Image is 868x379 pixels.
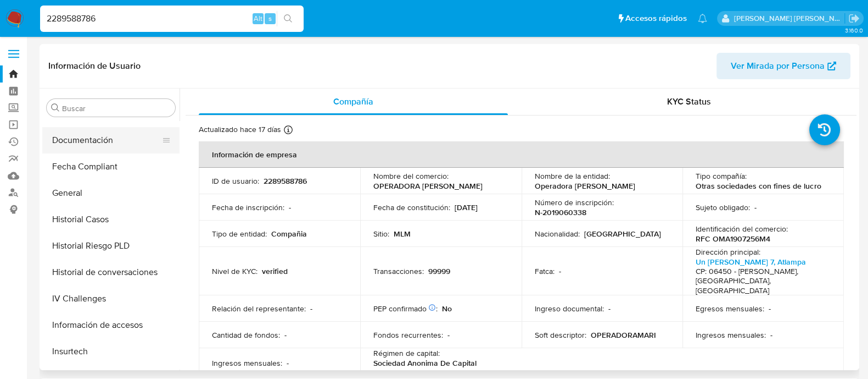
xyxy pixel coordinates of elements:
[212,358,282,368] p: Ingresos mensuales :
[698,14,707,23] a: Notificaciones
[212,176,259,186] p: ID de usuario :
[696,256,806,267] a: Un [PERSON_NAME] 7, Atlampa
[42,233,180,259] button: Historial Riesgo PLD
[848,13,860,24] a: Salir
[535,207,586,217] p: N-2019060338
[373,330,443,340] p: Fondos recurrentes :
[268,13,272,24] span: s
[373,229,389,239] p: Sitio :
[734,13,845,24] p: anamaria.arriagasanchez@mercadolibre.com.mx
[42,312,180,338] button: Información de accesos
[373,181,483,191] p: OPERADORA [PERSON_NAME]
[696,202,750,212] p: Sujeto obligado :
[535,229,580,239] p: Nacionalidad :
[262,266,288,276] p: verified
[591,330,656,340] p: OPERADORAMARI
[696,267,826,296] h4: CP: 06450 - [PERSON_NAME], [GEOGRAPHIC_DATA], [GEOGRAPHIC_DATA]
[62,103,171,113] input: Buscar
[608,304,611,314] p: -
[394,229,411,239] p: MLM
[696,304,764,314] p: Egresos mensuales :
[254,13,262,24] span: Alt
[277,11,299,26] button: search-icon
[716,53,850,79] button: Ver Mirada por Persona
[48,61,141,72] h1: Información de Usuario
[373,171,449,181] p: Nombre del comercio :
[373,202,450,212] p: Fecha de constitución :
[199,124,281,135] p: Actualizado hace 17 días
[373,358,504,378] p: Sociedad Anonima De Capital Variable
[754,202,757,212] p: -
[667,95,711,108] span: KYC Status
[696,247,760,257] p: Dirección principal :
[769,304,771,314] p: -
[40,12,304,26] input: Buscar usuario o caso...
[310,304,312,314] p: -
[333,95,373,108] span: Compañía
[731,53,825,79] span: Ver Mirada por Persona
[770,330,772,340] p: -
[287,358,289,368] p: -
[42,180,180,206] button: General
[42,285,180,312] button: IV Challenges
[212,229,267,239] p: Tipo de entidad :
[584,229,661,239] p: [GEOGRAPHIC_DATA]
[212,304,306,314] p: Relación del representante :
[373,304,438,314] p: PEP confirmado :
[42,206,180,233] button: Historial Casos
[696,224,788,234] p: Identificación del comercio :
[51,103,60,112] button: Buscar
[696,171,747,181] p: Tipo compañía :
[535,330,586,340] p: Soft descriptor :
[535,181,635,191] p: Operadora [PERSON_NAME]
[42,338,180,365] button: Insurtech
[535,304,604,314] p: Ingreso documental :
[212,202,284,212] p: Fecha de inscripción :
[284,330,287,340] p: -
[289,202,291,212] p: -
[442,304,452,314] p: No
[535,197,614,207] p: Número de inscripción :
[212,266,257,276] p: Nivel de KYC :
[535,171,610,181] p: Nombre de la entidad :
[428,266,450,276] p: 99999
[455,202,478,212] p: [DATE]
[625,13,687,24] span: Accesos rápidos
[42,153,180,180] button: Fecha Compliant
[212,330,280,340] p: Cantidad de fondos :
[199,141,844,168] th: Información de empresa
[696,181,821,191] p: Otras sociedades con fines de lucro
[447,330,450,340] p: -
[271,229,307,239] p: Compañia
[264,176,307,186] p: 2289588786
[373,348,440,358] p: Régimen de capital :
[373,266,424,276] p: Transacciones :
[535,266,555,276] p: Fatca :
[42,127,171,153] button: Documentación
[696,330,766,340] p: Ingresos mensuales :
[696,234,770,244] p: RFC OMA1907256M4
[42,259,180,285] button: Historial de conversaciones
[559,266,561,276] p: -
